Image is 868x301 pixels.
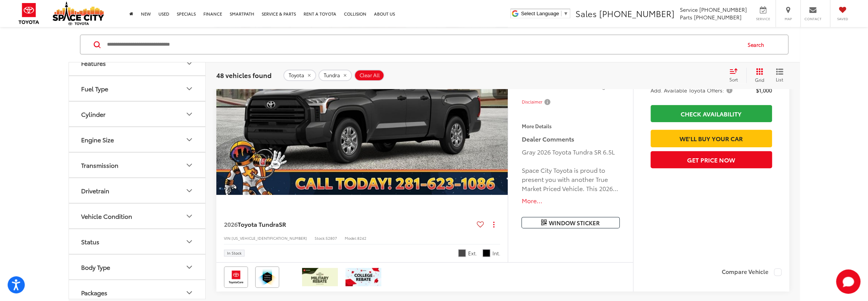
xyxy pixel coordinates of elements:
button: Body TypeBody Type [69,255,206,279]
span: Saved [834,16,851,21]
img: Space City Toyota [53,2,104,25]
button: Vehicle ConditionVehicle Condition [69,204,206,228]
svg: Start Chat [836,269,860,294]
i: Window Sticker [541,219,547,226]
span: Contact [804,16,822,21]
span: Tundra [324,72,340,78]
span: 52807 [326,235,337,241]
button: Window Sticker [521,217,619,228]
span: Model: [345,235,357,241]
div: Features [81,59,106,67]
span: Magnetic Gray Metallic [458,249,466,257]
span: dropdown dots [493,221,494,228]
div: Cylinder [185,110,194,119]
img: Toyota Care [225,268,246,286]
span: 8242 [357,235,366,241]
button: Select sort value [726,68,746,83]
button: Fuel TypeFuel Type [69,76,206,101]
span: Ext. [468,250,477,257]
button: Disclaimer [521,94,552,110]
span: Service [755,16,772,21]
img: /static/brand-toyota/National_Assets/toyota-college-grad.jpeg?height=48 [345,268,381,286]
input: Search by Make, Model, or Keyword [106,35,740,54]
button: Clear All [354,70,384,81]
span: Black Fabric [483,249,490,257]
div: Vehicle Condition [185,212,194,221]
div: Engine Size [81,136,114,143]
img: Toyota Safety Sense [257,268,278,286]
span: 2026 [224,220,238,228]
button: CylinderCylinder [69,102,206,126]
div: Body Type [185,263,194,272]
span: List [776,76,783,83]
span: [US_VEHICLE_IDENTIFICATION_NUMBER] [232,235,307,241]
h5: Dealer Comments [521,134,619,143]
span: 48 vehicles found [216,70,272,80]
button: Add. Available Toyota Offers: [651,86,735,94]
span: Clear All [360,72,380,78]
div: Features [185,59,194,68]
span: Int. [492,250,500,257]
span: Disclaimer [521,99,542,105]
div: Cylinder [81,110,106,118]
button: DrivetrainDrivetrain [69,178,206,203]
button: Actions [487,218,500,231]
span: Window Sticker [549,219,600,227]
button: More... [521,196,619,205]
button: Toggle Chat Window [836,269,860,294]
div: Body Type [81,263,110,271]
span: [PHONE_NUMBER] [699,6,747,13]
img: /static/brand-toyota/National_Assets/toyota-military-rebate.jpeg?height=48 [302,268,338,286]
span: Toyota [289,72,304,78]
div: Packages [81,289,107,296]
div: Fuel Type [81,85,108,92]
div: Gray 2026 Toyota Tundra SR 6.5L Space City Toyota is proud to present you with another True Marke... [521,147,619,193]
div: Drivetrain [185,186,194,195]
label: Compare Vehicle [722,268,782,276]
button: remove Toyota [283,70,316,81]
span: Add. Available Toyota Offers: [651,86,734,94]
div: Status [185,237,194,246]
span: VIN: [224,235,232,241]
a: We'll Buy Your Car [651,130,772,147]
button: List View [770,68,789,83]
span: Map [780,16,796,21]
span: Toyota Tundra [238,220,279,228]
span: Sales [575,7,597,19]
div: Status [81,238,99,245]
button: Engine SizeEngine Size [69,127,206,152]
h4: More Details [521,123,619,129]
span: Grid [755,76,764,83]
span: [PHONE_NUMBER] [599,7,675,19]
span: Stock: [315,235,326,241]
div: Drivetrain [81,187,109,194]
div: Transmission [185,161,194,170]
div: Transmission [81,161,118,169]
button: FeaturesFeatures [69,51,206,75]
span: SR [279,220,286,228]
span: In Stock [227,251,241,255]
span: Select Language [521,11,559,16]
button: Get Price Now [651,151,772,168]
span: ​ [561,11,561,16]
button: Search [740,35,775,54]
span: ▼ [563,11,568,16]
div: Vehicle Condition [81,212,132,220]
button: remove Tundra [318,70,352,81]
div: Fuel Type [185,84,194,93]
div: Engine Size [185,135,194,144]
span: $1,000 [756,86,772,94]
button: TransmissionTransmission [69,153,206,177]
span: Sort [729,76,738,83]
button: Grid View [746,68,770,83]
span: [PHONE_NUMBER] [694,13,742,21]
span: Service [680,6,698,13]
button: StatusStatus [69,229,206,254]
a: 2026Toyota TundraSR [224,220,474,228]
a: Select Language​ [521,11,568,16]
div: Packages [185,288,194,297]
a: Check Availability [651,105,772,122]
span: Parts [680,13,692,21]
